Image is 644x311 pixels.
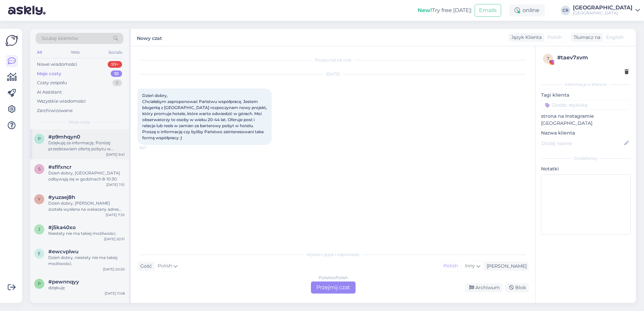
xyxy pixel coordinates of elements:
button: Emails [475,4,501,17]
div: Zarchiwizowane [37,107,73,114]
div: [DATE] 20:31 [104,237,125,242]
div: [PERSON_NAME] [484,263,527,270]
p: [GEOGRAPHIC_DATA] [541,120,631,127]
span: j [38,227,40,232]
div: Moje czaty [37,70,61,77]
div: Język Klienta [508,34,542,41]
span: Polish [547,34,562,41]
span: p [38,136,41,141]
span: Inny [465,263,475,269]
span: Szukaj klientów [42,35,78,42]
span: t [547,56,549,61]
div: Czaty zespołu [37,80,67,86]
div: Dodatkowy [541,155,631,161]
div: [GEOGRAPHIC_DATA] [573,10,633,16]
div: CR [561,6,570,15]
span: y [38,197,41,202]
div: Dziękuję za informację. Poniżej przedstawiam ofertę pobytu w pakiecie "Jesienna Promocja". W term... [48,140,125,152]
div: online [509,4,545,16]
div: AI Assistant [37,89,62,96]
div: [DATE] [138,71,529,77]
b: New! [418,7,432,13]
div: Niestety nie ma takiej możliwości. [48,230,125,237]
div: Polish [440,261,461,271]
div: Polish to Polish [319,275,348,281]
img: Askly Logo [5,34,18,47]
div: [DATE] 20:20 [103,267,125,272]
div: Socials [107,48,123,57]
div: 0 [112,80,122,86]
p: Tagi klienta [541,92,631,99]
div: 99+ [108,61,122,68]
p: strona na Instagramie [541,113,631,120]
span: English [606,34,624,41]
input: Dodaj nazwę [541,140,623,147]
div: Przejmij czat [311,281,356,294]
div: Dzień dobry, niestety nie ma takiej możliwości. [48,255,125,267]
div: Rozpoczął się czat [138,57,529,63]
div: Dzień dobry, [PERSON_NAME] została wysłana na wskazany adres mailowy. [48,200,125,212]
div: Archiwum [465,283,502,292]
div: Try free [DATE]: [418,6,472,14]
span: Dzień dobry, Chciałabym zaproponować Państwu współpracę. Jestem blogerką z [GEOGRAPHIC_DATA] rozp... [142,93,268,140]
span: p [38,281,41,286]
div: # taev7xvm [557,54,629,62]
div: Wybierz język i odpowiedz [138,252,529,258]
span: s [38,166,41,171]
div: dziękuję [48,285,125,291]
div: [DATE] 7:51 [106,182,125,187]
div: [DATE] 11:08 [105,291,125,296]
div: 10 [111,70,122,77]
div: All [36,48,43,57]
div: Wszystkie wiadomości [37,98,86,105]
input: Dodać etykietę [541,100,631,110]
p: Notatki [541,165,631,172]
div: Dzień dobry, [GEOGRAPHIC_DATA] odbywają się w godzinach 8-10:30. [48,170,125,182]
span: Moje czaty [69,119,90,125]
a: [GEOGRAPHIC_DATA][GEOGRAPHIC_DATA] [573,5,640,16]
label: Nowy czat [137,33,162,42]
span: 9:27 [140,145,165,150]
span: e [38,251,41,256]
div: [DATE] 9:41 [106,152,125,157]
span: Polish [158,262,172,270]
span: #p9mhqyn0 [48,134,80,140]
div: Informacje o kliencie [541,82,631,88]
div: Gość [138,263,152,270]
span: #yuzaej8h [48,194,75,200]
span: #j5ka40xo [48,224,76,230]
span: #sflfxncr [48,164,71,170]
span: #pewnnqyy [48,279,79,285]
div: Tłumacz na [571,34,600,41]
span: #ewcvplwu [48,249,78,255]
p: Nazwa klienta [541,129,631,137]
div: Nowe wiadomości [37,61,77,68]
div: Web [69,48,81,57]
div: Blok [505,283,529,292]
div: [GEOGRAPHIC_DATA] [573,5,633,10]
div: [DATE] 7:32 [106,212,125,217]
